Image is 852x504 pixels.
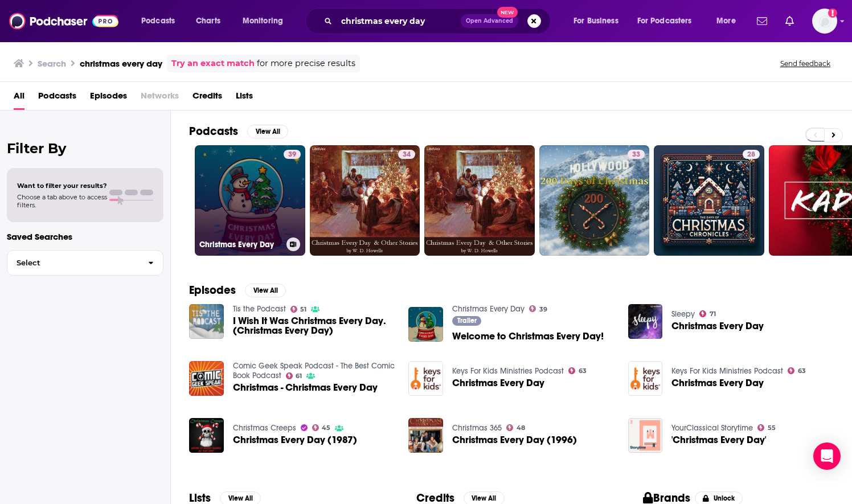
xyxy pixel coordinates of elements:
button: open menu [630,12,708,30]
a: 71 [699,310,716,317]
span: For Podcasters [637,13,692,29]
h2: Filter By [7,140,163,157]
a: Christmas Every Day [671,378,764,388]
p: Saved Searches [7,231,163,242]
span: 45 [322,425,330,431]
a: All [14,87,24,110]
a: Keys For Kids Ministries Podcast [452,366,564,376]
a: Christmas Every Day (1987) [189,418,224,453]
button: Show profile menu [812,9,837,34]
a: Christmas Every Day (1987) [233,435,357,445]
img: Christmas Every Day [408,361,443,396]
a: 45 [312,424,331,431]
span: For Business [574,13,618,29]
img: Christmas Every Day (1996) [408,418,443,453]
span: More [716,13,736,29]
a: Episodes [90,87,127,110]
span: Networks [141,87,179,110]
span: 33 [632,149,640,161]
span: Charts [196,13,220,29]
button: Open AdvancedNew [461,14,518,28]
div: Open Intercom Messenger [813,442,841,470]
span: Credits [192,87,222,110]
a: Try an exact match [171,57,255,70]
span: 34 [403,149,411,161]
a: Christmas Creeps [233,423,296,433]
a: Podcasts [38,87,76,110]
button: View All [245,284,286,297]
span: New [497,7,518,18]
a: Show notifications dropdown [752,11,772,31]
button: Send feedback [777,59,834,68]
a: Show notifications dropdown [781,11,798,31]
span: 61 [296,374,302,379]
span: 39 [288,149,296,161]
a: Christmas Every Day (1996) [452,435,577,445]
a: I Wish It Was Christmas Every Day. (Christmas Every Day) [233,316,395,335]
img: Podchaser - Follow, Share and Rate Podcasts [9,10,118,32]
span: Lists [236,87,253,110]
span: Choose a tab above to access filters. [17,193,107,209]
a: Christmas 365 [452,423,502,433]
span: 71 [710,312,716,317]
a: 39 [529,305,547,312]
a: 48 [506,424,525,431]
a: YourClassical Storytime [671,423,753,433]
button: open menu [566,12,633,30]
button: Select [7,250,163,276]
a: 61 [286,372,302,379]
span: Christmas Every Day [452,378,544,388]
span: Podcasts [141,13,175,29]
a: Christmas Every Day [452,304,525,314]
h2: Podcasts [189,124,238,138]
span: 48 [517,425,525,431]
span: Want to filter your results? [17,182,107,190]
img: Christmas Every Day [628,304,663,339]
img: 'Christmas Every Day' [628,418,663,453]
span: Monitoring [243,13,283,29]
input: Search podcasts, credits, & more... [337,12,461,30]
a: Tis the Podcast [233,304,286,314]
a: Christmas - Christmas Every Day [233,383,378,392]
a: Comic Geek Speak Podcast - The Best Comic Book Podcast [233,361,395,380]
svg: Add a profile image [828,9,837,18]
a: Charts [189,12,227,30]
a: Christmas Every Day [628,361,663,396]
a: 28 [743,150,760,159]
a: 28 [654,145,764,256]
a: 33 [628,150,645,159]
h3: Search [38,58,66,69]
a: 34 [310,145,420,256]
img: User Profile [812,9,837,34]
span: 63 [579,368,587,374]
h2: Episodes [189,283,236,297]
img: Welcome to Christmas Every Day! [408,307,443,342]
a: Christmas Every Day [671,321,764,331]
a: Welcome to Christmas Every Day! [452,331,604,341]
span: Select [7,259,139,267]
span: for more precise results [257,57,355,70]
span: 28 [747,149,755,161]
a: PodcastsView All [189,124,288,138]
button: open menu [235,12,298,30]
a: Christmas - Christmas Every Day [189,361,224,396]
span: 39 [539,307,547,312]
img: I Wish It Was Christmas Every Day. (Christmas Every Day) [189,304,224,339]
a: 63 [788,367,806,374]
button: open menu [133,12,190,30]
